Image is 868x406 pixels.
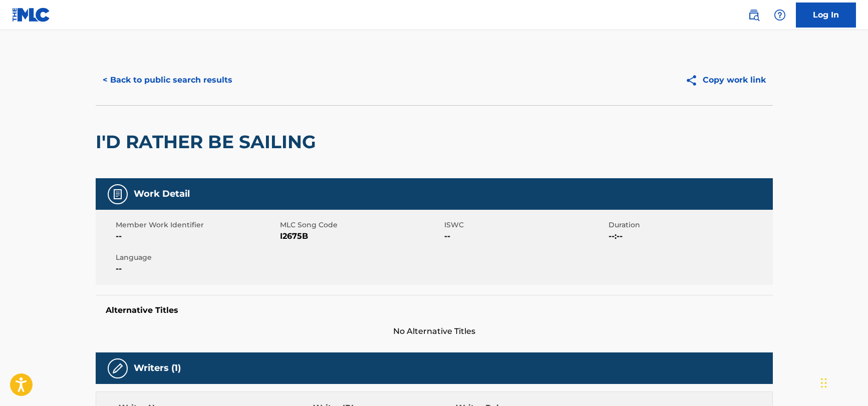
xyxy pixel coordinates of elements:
[116,230,277,242] span: --
[685,74,703,87] img: Copy work link
[280,230,442,242] span: I2675B
[96,325,773,337] span: No Alternative Titles
[96,68,239,93] button: < Back to public search results
[106,305,763,315] h5: Alternative Titles
[116,252,277,263] span: Language
[748,9,760,21] img: search
[96,131,321,153] h2: I'D RATHER BE SAILING
[280,220,442,230] span: MLC Song Code
[770,5,790,25] div: Help
[112,188,124,200] img: Work Detail
[134,362,181,374] h5: Writers (1)
[444,220,606,230] span: ISWC
[744,5,764,25] a: Public Search
[774,9,786,21] img: help
[116,263,277,275] span: --
[116,220,277,230] span: Member Work Identifier
[821,368,827,398] div: Drag
[796,3,856,28] a: Log In
[609,220,770,230] span: Duration
[818,358,868,406] iframe: Chat Widget
[112,362,124,374] img: Writers
[609,230,770,242] span: --:--
[134,188,190,200] h5: Work Detail
[678,68,773,93] button: Copy work link
[12,8,51,22] img: MLC Logo
[444,230,606,242] span: --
